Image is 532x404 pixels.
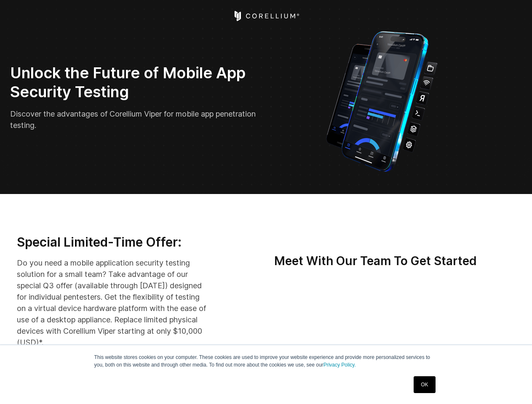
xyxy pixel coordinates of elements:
[414,376,435,393] a: OK
[17,234,208,250] h3: Special Limited-Time Offer:
[10,64,260,101] h2: Unlock the Future of Mobile App Security Testing
[318,27,445,174] img: Corellium_VIPER_Hero_1_1x
[323,362,356,368] a: Privacy Policy.
[10,109,256,130] span: Discover the advantages of Corellium Viper for mobile app penetration testing.
[274,254,477,268] strong: Meet With Our Team To Get Started
[94,353,438,369] p: This website stores cookies on your computer. These cookies are used to improve your website expe...
[233,11,299,21] a: Corellium Home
